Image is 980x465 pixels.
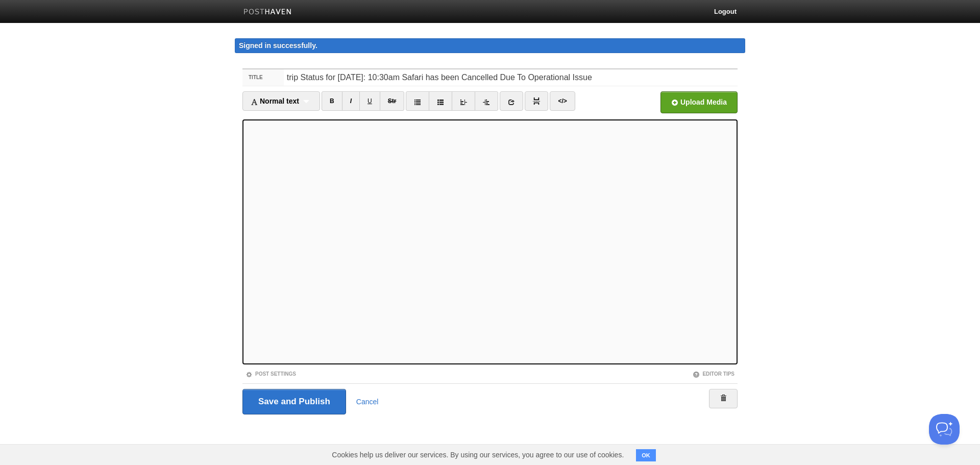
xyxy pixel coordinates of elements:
a: Editor Tips [693,371,734,377]
a: </> [550,91,575,111]
span: Normal text [251,97,299,105]
a: U [359,91,380,111]
del: Str [388,97,397,105]
div: Signed in successfully. [235,38,745,53]
a: Str [380,91,405,111]
a: B [322,91,342,111]
a: Cancel [356,398,379,406]
img: Posthaven-bar [243,9,292,16]
button: OK [636,449,656,461]
a: I [342,91,360,111]
span: Cookies help us deliver our services. By using our services, you agree to our use of cookies. [322,445,634,465]
input: Save and Publish [242,389,346,414]
img: pagebreak-icon.png [533,97,540,105]
label: Title [242,69,284,86]
a: Post Settings [246,371,296,377]
iframe: Help Scout Beacon - Open [929,414,960,445]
